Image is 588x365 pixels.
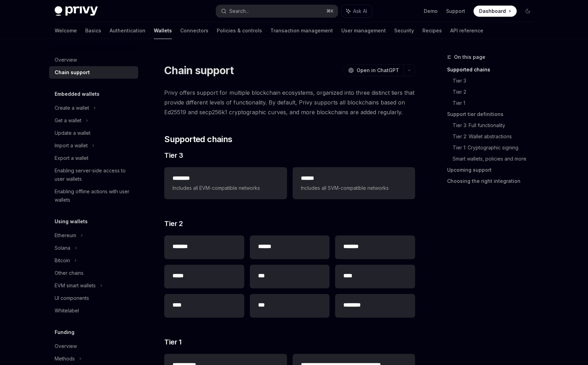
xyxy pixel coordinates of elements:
[55,141,88,150] div: Import a wallet
[55,306,79,315] div: Whitelabel
[49,292,138,304] a: UI components
[422,22,442,39] a: Recipes
[164,337,181,347] span: Tier 1
[55,355,75,363] div: Methods
[55,281,96,290] div: EVM smart wallets
[447,109,539,120] a: Support tier definitions
[85,22,101,39] a: Basics
[49,66,138,79] a: Chain support
[173,184,278,192] span: Includes all EVM-compatible networks
[341,5,372,17] button: Ask AI
[55,56,77,64] div: Overview
[216,5,338,17] button: Search...⌘K
[55,342,77,350] div: Overview
[55,269,84,277] div: Other chains
[453,98,539,109] a: Tier 1
[217,22,262,39] a: Policies & controls
[479,8,506,15] span: Dashboard
[55,22,77,39] a: Welcome
[55,244,70,252] div: Solana
[164,88,415,117] span: Privy offers support for multiple blockchain ecosystems, organized into three distinct tiers that...
[453,153,539,164] a: Smart wallets, policies and more
[55,154,88,162] div: Export a wallet
[394,22,414,39] a: Security
[164,167,287,199] a: **** ***Includes all EVM-compatible networks
[447,64,539,75] a: Supported chains
[344,64,403,76] button: Open in ChatGPT
[446,8,465,15] a: Support
[164,150,183,160] span: Tier 3
[164,134,232,145] span: Supported chains
[453,142,539,153] a: Tier 1: Cryptographic signing
[453,131,539,142] a: Tier 2: Wallet abstractions
[474,6,517,17] a: Dashboard
[424,8,438,15] a: Demo
[55,129,90,137] div: Update a wallet
[49,267,138,279] a: Other chains
[447,164,539,176] a: Upcoming support
[55,68,90,77] div: Chain support
[55,104,89,112] div: Create a wallet
[353,8,367,15] span: Ask AI
[154,22,172,39] a: Wallets
[55,328,74,336] h5: Funding
[55,294,89,302] div: UI components
[301,184,407,192] span: Includes all SVM-compatible networks
[55,187,134,204] div: Enabling offline actions with user wallets
[49,127,138,139] a: Update a wallet
[49,164,138,185] a: Enabling server-side access to user wallets
[164,64,233,77] h1: Chain support
[454,53,485,61] span: On this page
[55,166,134,183] div: Enabling server-side access to user wallets
[55,90,100,98] h5: Embedded wallets
[453,120,539,131] a: Tier 3: Full functionality
[229,7,249,15] div: Search...
[270,22,333,39] a: Transaction management
[55,6,98,16] img: dark logo
[453,86,539,98] a: Tier 2
[55,231,76,240] div: Ethereum
[341,22,386,39] a: User management
[447,176,539,187] a: Choosing the right integration
[55,256,70,265] div: Bitcoin
[326,8,334,14] span: ⌘ K
[453,75,539,86] a: Tier 3
[180,22,208,39] a: Connectors
[450,22,483,39] a: API reference
[55,217,88,226] h5: Using wallets
[110,22,145,39] a: Authentication
[49,54,138,66] a: Overview
[164,219,183,228] span: Tier 2
[49,304,138,317] a: Whitelabel
[55,116,81,125] div: Get a wallet
[49,152,138,164] a: Export a wallet
[49,185,138,206] a: Enabling offline actions with user wallets
[293,167,415,199] a: **** *Includes all SVM-compatible networks
[522,6,533,17] button: Toggle dark mode
[357,67,399,74] span: Open in ChatGPT
[49,340,138,352] a: Overview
